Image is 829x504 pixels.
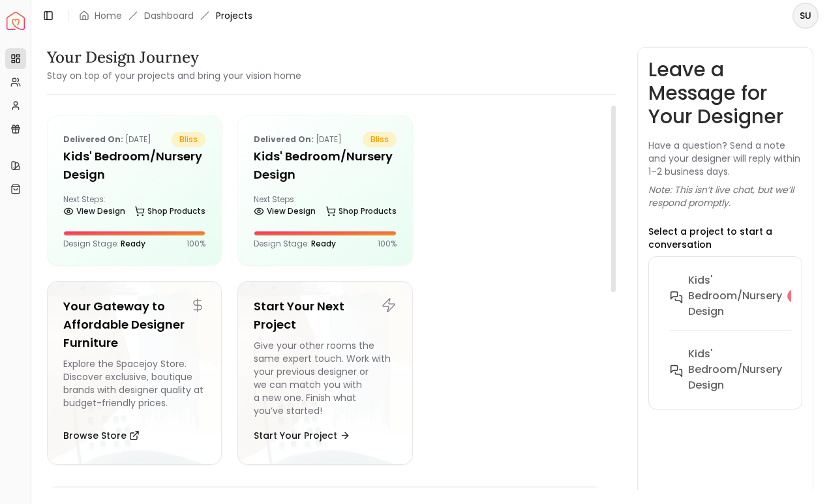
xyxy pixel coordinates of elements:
p: Design Stage: [254,239,336,249]
h6: Kids' Bedroom/Nursery design [688,273,782,319]
p: [DATE] [254,132,342,147]
div: Next Steps: [63,194,205,220]
span: Projects [216,9,252,22]
h5: Kids' Bedroom/Nursery Design [254,147,396,184]
p: Note: This isn’t live chat, but we’ll respond promptly. [648,183,802,209]
a: Start Your Next ProjectGive your other rooms the same expert touch. Work with your previous desig... [237,281,412,465]
p: 100 % [378,239,397,249]
button: Browse Store [63,422,140,449]
p: [DATE] [63,132,151,147]
nav: breadcrumb [79,9,252,22]
div: 1 [787,289,800,303]
a: Shop Products [134,202,205,220]
b: Delivered on: [254,134,314,145]
button: Start Your Project [254,422,350,449]
p: Select a project to start a conversation [648,225,802,251]
a: Shop Products [325,202,397,220]
p: 100 % [187,239,205,249]
a: Spacejoy [7,12,25,30]
a: View Design [63,202,125,220]
a: Home [95,9,122,22]
p: Design Stage: [63,239,145,249]
span: Ready [121,238,145,249]
small: Stay on top of your projects and bring your vision home [47,69,301,82]
h3: Your Design Journey [47,47,301,68]
div: Give your other rooms the same expert touch. Work with your previous designer or we can match you... [254,339,396,417]
a: Dashboard [144,9,194,22]
h5: Kids' Bedroom/Nursery design [63,147,205,184]
button: SU [792,3,819,29]
h5: Your Gateway to Affordable Designer Furniture [63,297,205,352]
img: Spacejoy Logo [7,12,25,30]
span: bliss [172,132,205,147]
b: Delivered on: [63,134,123,145]
a: View Design [254,202,316,220]
div: Next Steps: [254,194,396,220]
p: Have a question? Send a note and your designer will reply within 1–2 business days. [648,139,802,178]
div: Explore the Spacejoy Store. Discover exclusive, boutique brands with designer quality at budget-f... [63,357,205,417]
span: Ready [311,238,336,249]
span: SU [794,4,817,27]
h5: Start Your Next Project [254,297,396,334]
span: bliss [363,132,397,147]
h3: Leave a Message for Your Designer [648,58,802,128]
h6: Kids' Bedroom/Nursery Design [688,346,800,393]
a: Your Gateway to Affordable Designer FurnitureExplore the Spacejoy Store. Discover exclusive, bout... [47,281,222,465]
